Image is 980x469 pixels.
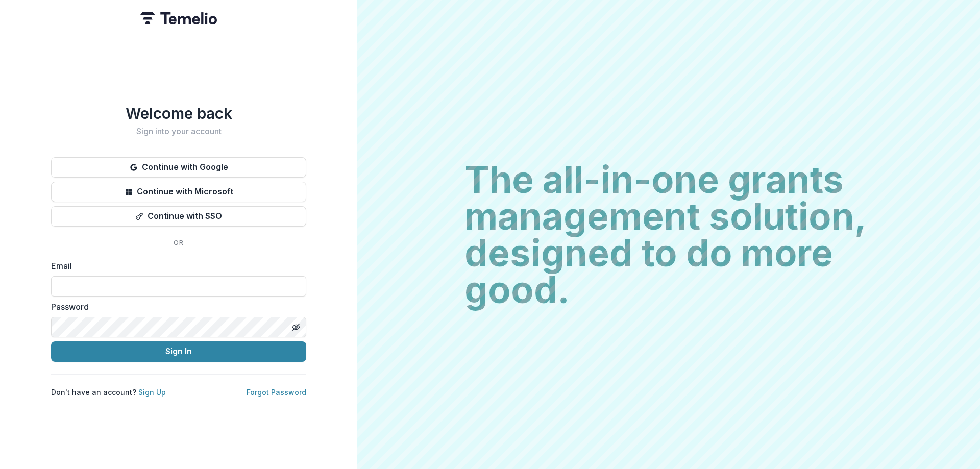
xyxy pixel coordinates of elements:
h1: Welcome back [51,104,306,122]
h2: Sign into your account [51,127,306,136]
label: Email [51,260,300,272]
button: Continue with SSO [51,206,306,227]
a: Sign Up [138,388,166,397]
img: Temelio [140,12,217,24]
p: Don't have an account? [51,387,166,398]
a: Forgot Password [247,388,306,397]
button: Sign In [51,341,306,362]
button: Continue with Google [51,157,306,178]
button: Toggle password visibility [288,319,304,335]
label: Password [51,301,300,313]
button: Continue with Microsoft [51,182,306,202]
